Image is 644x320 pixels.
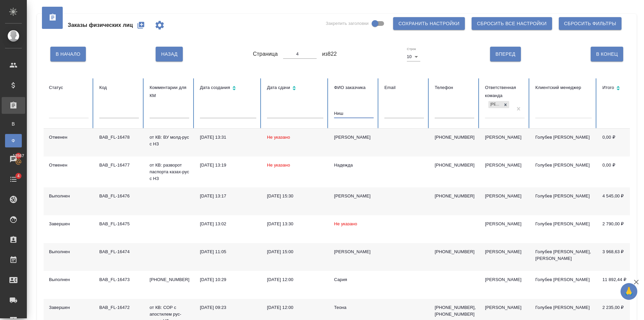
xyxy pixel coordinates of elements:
[485,304,525,311] div: [PERSON_NAME]
[99,276,139,283] div: BAB_FL-16473
[13,173,23,179] span: 4
[2,171,25,188] a: 4
[156,47,183,61] button: Назад
[393,17,465,30] button: Сохранить настройки
[591,47,623,61] button: В Конец
[485,276,525,283] div: [PERSON_NAME]
[150,134,189,147] p: от КВ: ВУ молд-рус с НЗ
[334,248,374,255] div: [PERSON_NAME]
[200,276,256,283] div: [DATE] 10:29
[5,117,22,131] a: В
[485,248,525,255] div: [PERSON_NAME]
[161,50,177,58] span: Назад
[398,19,460,28] span: Сохранить настройки
[267,276,323,283] div: [DATE] 12:00
[99,304,139,311] div: BAB_FL-16472
[99,162,139,169] div: BAB_FL-16477
[435,248,474,255] p: [PHONE_NUMBER]
[267,135,290,140] span: Не указано
[8,137,18,144] span: Ф
[407,47,416,51] label: Строк
[8,121,18,127] span: В
[56,50,80,58] span: В Начало
[267,221,323,227] div: [DATE] 13:30
[200,248,256,255] div: [DATE] 11:05
[200,193,256,199] div: [DATE] 13:17
[326,20,369,27] span: Закрепить заголовки
[472,17,552,30] button: Сбросить все настройки
[267,84,323,93] div: Сортировка
[485,162,525,169] div: [PERSON_NAME]
[407,52,420,61] div: 10
[488,101,502,108] div: [PERSON_NAME]
[133,17,149,33] button: Создать
[485,221,525,227] div: [PERSON_NAME]
[49,84,89,92] div: Статус
[99,84,139,92] div: Код
[334,276,374,283] div: Сария
[49,304,89,311] div: Завершен
[49,162,89,169] div: Отменен
[334,84,374,92] div: ФИО заказчика
[99,248,139,255] div: BAB_FL-16474
[477,19,547,28] span: Сбросить все настройки
[435,84,474,92] div: Телефон
[435,193,474,199] p: [PHONE_NUMBER]
[495,50,515,58] span: Вперед
[623,284,635,299] span: 🙏
[99,193,139,199] div: BAB_FL-16476
[267,163,290,168] span: Не указано
[49,134,89,141] div: Отменен
[49,248,89,255] div: Выполнен
[150,162,189,182] p: от КВ: разворот паспорта казах-рус с НЗ
[435,304,474,318] p: [PHONE_NUMBER], [PHONE_NUMBER]
[485,134,525,141] div: [PERSON_NAME]
[530,243,597,271] td: Голубев [PERSON_NAME], [PERSON_NAME]
[602,84,642,93] div: Сортировка
[150,84,189,100] div: Комментарии для КМ
[200,304,256,311] div: [DATE] 09:23
[535,84,592,92] div: Клиентский менеджер
[334,162,374,169] div: Надежда
[322,50,337,58] span: из 822
[150,276,189,283] p: [PHONE_NUMBER]
[267,248,323,255] div: [DATE] 15:00
[564,19,616,28] span: Сбросить фильтры
[334,221,357,226] span: Не указано
[596,50,618,58] span: В Конец
[485,193,525,199] div: [PERSON_NAME]
[49,193,89,199] div: Выполнен
[530,156,597,187] td: Голубев [PERSON_NAME]
[200,84,256,93] div: Сортировка
[435,162,474,169] p: [PHONE_NUMBER]
[253,50,278,58] span: Страница
[200,162,256,169] div: [DATE] 13:19
[530,129,597,156] td: Голубев [PERSON_NAME]
[334,134,374,141] div: [PERSON_NAME]
[99,221,139,227] div: BAB_FL-16475
[50,47,86,61] button: В Начало
[485,84,525,100] div: Ответственная команда
[267,304,323,311] div: [DATE] 12:00
[530,187,597,215] td: Голубев [PERSON_NAME]
[49,276,89,283] div: Выполнен
[267,193,323,199] div: [DATE] 15:30
[435,134,474,141] p: [PHONE_NUMBER]
[559,17,622,30] button: Сбросить фильтры
[99,134,139,141] div: BAB_FL-16478
[621,283,637,300] button: 🙏
[9,152,28,159] span: 13567
[334,193,374,199] div: [PERSON_NAME]
[68,21,133,29] span: Заказы физических лиц
[5,134,22,147] a: Ф
[530,215,597,243] td: Голубев [PERSON_NAME]
[2,151,25,168] a: 13567
[200,221,256,227] div: [DATE] 13:02
[490,47,521,61] button: Вперед
[200,134,256,141] div: [DATE] 13:31
[530,271,597,299] td: Голубев [PERSON_NAME]
[384,84,424,92] div: Email
[334,304,374,311] div: Теона
[49,221,89,227] div: Завершен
